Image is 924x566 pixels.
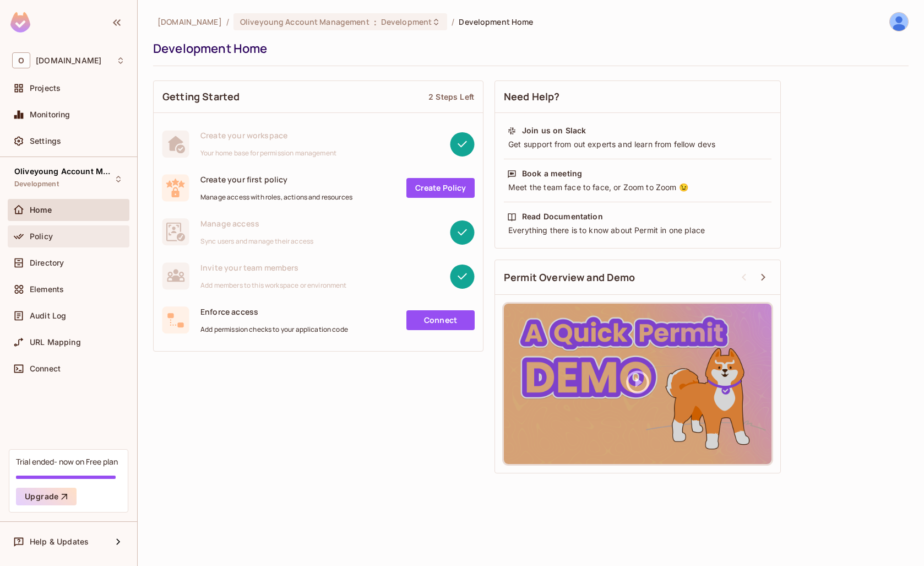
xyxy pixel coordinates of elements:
[428,91,474,102] div: 2 Steps Left
[36,56,101,65] span: Workspace: oliveyoung.co.kr
[30,206,52,214] span: Home
[504,90,560,104] span: Need Help?
[30,537,89,546] span: Help & Updates
[522,125,586,136] div: Join us on Slack
[200,130,336,141] span: Create your workspace
[452,17,454,27] li: /
[30,137,61,145] span: Settings
[16,488,77,505] button: Upgrade
[30,364,61,373] span: Connect
[200,149,336,158] span: Your home base for permission management
[30,285,64,294] span: Elements
[507,225,768,236] div: Everything there is to know about Permit in one place
[522,168,582,179] div: Book a meeting
[200,306,348,317] span: Enforce access
[14,180,59,188] span: Development
[16,456,118,467] div: Trial ended- now on Free plan
[507,139,768,150] div: Get support from out experts and learn from fellow devs
[459,17,533,27] span: Development Home
[157,17,222,27] span: the active workspace
[30,338,81,347] span: URL Mapping
[200,174,352,185] span: Create your first policy
[406,310,475,330] a: Connect
[30,110,70,119] span: Monitoring
[162,90,240,104] span: Getting Started
[14,167,113,176] span: Oliveyoung Account Management
[10,12,30,33] img: SReyMgAAAABJRU5ErkJggg==
[240,17,369,27] span: Oliveyoung Account Management
[200,325,348,334] span: Add permission checks to your application code
[200,237,313,246] span: Sync users and manage their access
[200,193,352,202] span: Manage access with roles, actions and resources
[30,311,66,320] span: Audit Log
[522,211,603,222] div: Read Documentation
[12,52,30,68] span: O
[30,232,53,241] span: Policy
[30,84,61,93] span: Projects
[890,13,908,31] img: 디스커버리개발팀_송준호
[504,271,635,284] span: Permit Overview and Demo
[226,17,229,27] li: /
[200,281,347,290] span: Add members to this workspace or environment
[507,182,768,193] div: Meet the team face to face, or Zoom to Zoom 😉
[200,262,347,273] span: Invite your team members
[200,218,313,229] span: Manage access
[30,258,64,267] span: Directory
[381,17,432,27] span: Development
[153,40,903,57] div: Development Home
[373,18,377,26] span: :
[406,178,475,198] a: Create Policy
